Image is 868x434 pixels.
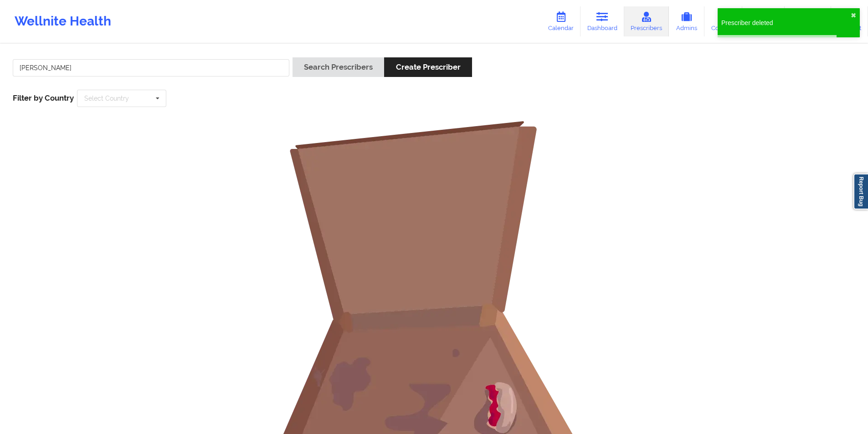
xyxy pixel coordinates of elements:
button: Search Prescribers [293,57,384,77]
a: Prescribers [624,6,669,36]
a: Admins [669,6,704,36]
div: Prescriber deleted [721,18,851,27]
div: Select Country [84,95,129,102]
a: Coaches [704,6,742,36]
a: Calendar [541,6,580,36]
button: close [851,12,856,19]
button: Create Prescriber [384,57,472,77]
a: Dashboard [580,6,624,36]
a: Report Bug [853,174,868,209]
input: Search Keywords [13,59,289,77]
span: Filter by Country [13,93,74,102]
